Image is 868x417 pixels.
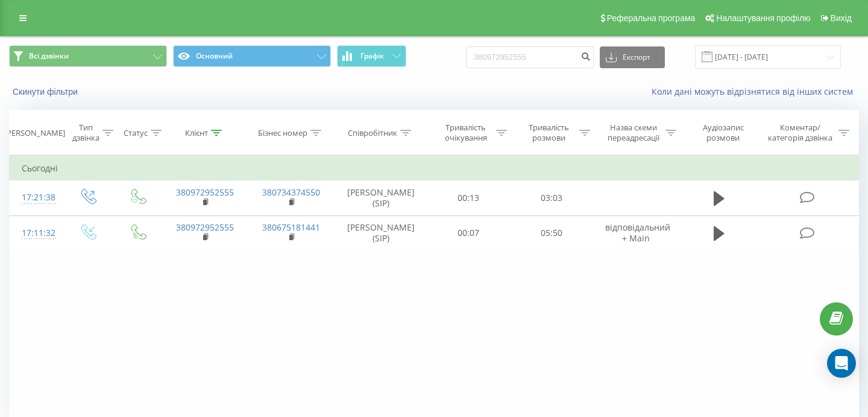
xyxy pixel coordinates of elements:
[258,128,307,138] div: Бізнес номер
[604,123,662,143] div: Назва схеми переадресації
[438,123,494,143] div: Тривалість очікування
[607,13,696,23] span: Реферальна програма
[521,123,576,143] div: Тривалість розмови
[593,215,679,250] td: відповідальний + Main
[466,46,594,68] input: Пошук за номером
[29,51,69,61] span: Всі дзвінки
[427,215,511,250] td: 00:07
[9,86,84,97] button: Скинути фільтри
[22,186,51,209] div: 17:21:38
[765,123,835,143] div: Коментар/категорія дзвінка
[9,45,167,67] button: Всі дзвінки
[716,13,810,23] span: Налаштування профілю
[22,221,51,245] div: 17:11:32
[10,156,859,180] td: Сьогодні
[173,45,331,67] button: Основний
[831,13,852,23] span: Вихід
[827,349,856,378] div: Open Intercom Messenger
[600,46,665,68] button: Експорт
[427,180,511,215] td: 00:13
[4,128,65,138] div: [PERSON_NAME]
[72,123,99,143] div: Тип дзвінка
[262,221,320,233] a: 380675181441
[348,128,397,138] div: Співробітник
[652,86,859,97] a: Коли дані можуть відрізнятися вiд інших систем
[185,128,208,138] div: Клієнт
[337,45,406,67] button: Графік
[360,52,384,60] span: Графік
[690,123,756,143] div: Аудіозапис розмови
[510,215,593,250] td: 05:50
[335,180,427,215] td: [PERSON_NAME] (SIP)
[262,186,320,198] a: 380734374550
[176,186,234,198] a: 380972952555
[176,221,234,233] a: 380972952555
[124,128,148,138] div: Статус
[335,215,427,250] td: [PERSON_NAME] (SIP)
[510,180,593,215] td: 03:03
